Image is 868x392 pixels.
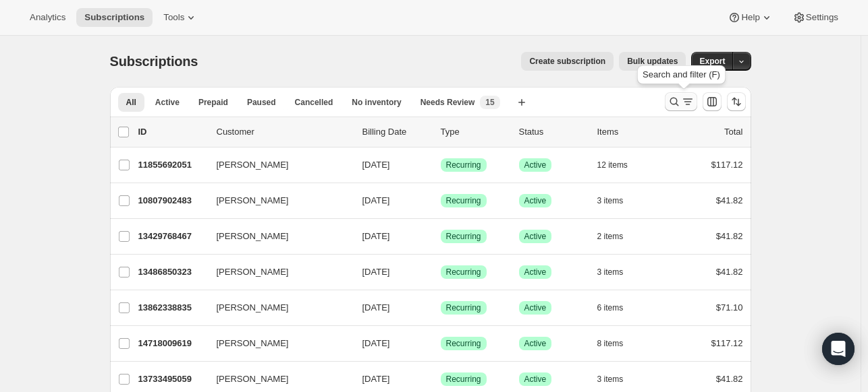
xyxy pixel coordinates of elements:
[126,97,136,108] span: All
[446,338,481,349] span: Recurring
[247,97,276,108] span: Paused
[597,374,624,385] span: 3 items
[209,297,344,319] button: [PERSON_NAME]
[217,158,289,172] span: [PERSON_NAME]
[155,8,206,27] button: Tools
[110,54,198,69] span: Subscriptions
[138,194,206,207] p: 10807902483
[703,92,722,111] button: Customize table column order and visibility
[597,338,624,349] span: 8 items
[352,97,401,108] span: No inventory
[665,92,697,111] button: Search and filter results
[138,125,743,139] div: IDCustomerBilling DateTypeStatusItemsTotal
[155,97,180,108] span: Active
[441,125,508,139] div: Type
[597,156,643,174] button: 12 items
[446,231,481,242] span: Recurring
[716,231,743,241] span: $41.82
[446,302,481,313] span: Recurring
[724,125,742,139] p: Total
[209,226,344,247] button: [PERSON_NAME]
[806,12,838,23] span: Settings
[362,231,390,241] span: [DATE]
[597,231,624,242] span: 2 items
[138,191,743,210] div: 10807902483[PERSON_NAME][DATE]SuccessRecurringSuccessActive3 items$41.82
[217,372,289,386] span: [PERSON_NAME]
[217,301,289,315] span: [PERSON_NAME]
[138,334,743,353] div: 14718009619[PERSON_NAME][DATE]SuccessRecurringSuccessActive8 items$117.12
[138,265,206,279] p: 13486850323
[362,267,390,277] span: [DATE]
[163,12,184,23] span: Tools
[597,298,639,317] button: 6 items
[822,333,855,365] div: Open Intercom Messenger
[597,302,624,313] span: 6 items
[217,337,289,350] span: [PERSON_NAME]
[217,194,289,207] span: [PERSON_NAME]
[138,301,206,315] p: 13862338835
[597,191,639,210] button: 3 items
[524,267,547,277] span: Active
[597,263,639,282] button: 3 items
[84,12,144,23] span: Subscriptions
[529,56,605,67] span: Create subscription
[619,52,686,71] button: Bulk updates
[597,370,639,389] button: 3 items
[691,52,733,71] button: Export
[524,374,547,385] span: Active
[295,97,333,108] span: Cancelled
[446,195,481,206] span: Recurring
[716,374,743,384] span: $41.82
[138,156,743,174] div: 11855692051[PERSON_NAME][DATE]SuccessRecurringSuccessActive12 items$117.12
[699,56,725,67] span: Export
[217,265,289,279] span: [PERSON_NAME]
[716,195,743,205] span: $41.82
[511,93,533,112] button: Create new view
[198,97,228,108] span: Prepaid
[138,125,206,139] p: ID
[22,8,74,27] button: Analytics
[446,374,481,385] span: Recurring
[30,12,65,23] span: Analytics
[446,160,481,170] span: Recurring
[784,8,846,27] button: Settings
[138,370,743,389] div: 13733495059[PERSON_NAME][DATE]SuccessRecurringSuccessActive3 items$41.82
[627,56,678,67] span: Bulk updates
[597,267,624,277] span: 3 items
[597,160,628,170] span: 12 items
[716,267,743,277] span: $41.82
[716,302,743,313] span: $71.10
[362,374,390,384] span: [DATE]
[711,160,743,170] span: $117.12
[597,227,639,246] button: 2 items
[362,125,430,139] p: Billing Date
[209,154,344,176] button: [PERSON_NAME]
[209,333,344,354] button: [PERSON_NAME]
[524,231,547,242] span: Active
[362,302,390,313] span: [DATE]
[209,261,344,283] button: [PERSON_NAME]
[138,263,743,282] div: 13486850323[PERSON_NAME][DATE]SuccessRecurringSuccessActive3 items$41.82
[209,190,344,211] button: [PERSON_NAME]
[209,368,344,390] button: [PERSON_NAME]
[362,160,390,170] span: [DATE]
[727,92,746,111] button: Sort the results
[711,338,743,348] span: $117.12
[485,97,494,108] span: 15
[138,227,743,246] div: 13429768467[PERSON_NAME][DATE]SuccessRecurringSuccessActive2 items$41.82
[597,334,639,353] button: 8 items
[446,267,481,277] span: Recurring
[76,8,153,27] button: Subscriptions
[519,125,587,139] p: Status
[524,338,547,349] span: Active
[217,125,352,139] p: Customer
[362,338,390,348] span: [DATE]
[138,158,206,172] p: 11855692051
[217,230,289,243] span: [PERSON_NAME]
[421,97,475,108] span: Needs Review
[597,195,624,206] span: 3 items
[524,160,547,170] span: Active
[138,230,206,243] p: 13429768467
[524,302,547,313] span: Active
[138,298,743,317] div: 13862338835[PERSON_NAME][DATE]SuccessRecurringSuccessActive6 items$71.10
